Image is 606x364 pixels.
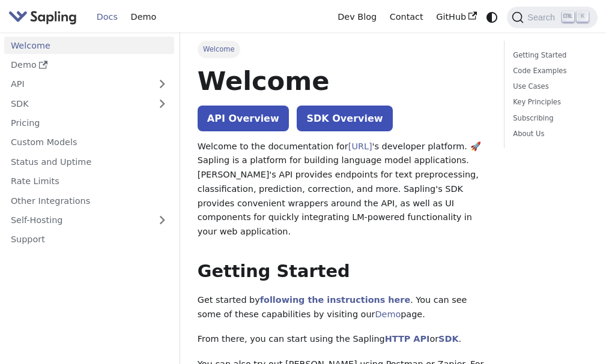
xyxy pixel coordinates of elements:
[150,76,174,93] button: Expand sidebar category 'API'
[513,50,584,61] a: Getting Started
[507,7,597,28] button: Search (Ctrl+K)
[260,295,410,305] a: following the instructions here
[383,8,430,26] a: Contact
[198,261,486,282] h2: Getting Started
[124,8,163,26] a: Demo
[513,65,584,77] a: Code Examples
[4,212,174,229] a: Self-Hosting
[198,41,240,58] span: Welcome
[4,37,174,54] a: Welcome
[4,76,150,93] a: API
[385,334,430,344] a: HTTP API
[150,95,174,112] button: Expand sidebar category 'SDK'
[4,115,174,132] a: Pricing
[4,95,150,112] a: SDK
[198,106,289,131] a: API Overview
[198,293,486,322] p: Get started by . You can see some of these capabilities by visiting our page.
[90,8,124,26] a: Docs
[513,128,584,140] a: About Us
[4,231,174,248] a: Support
[513,97,584,108] a: Key Principles
[8,8,77,26] img: Sapling.ai
[429,8,483,26] a: GitHub
[8,8,81,26] a: Sapling.ai
[331,8,383,26] a: Dev Blog
[198,332,486,347] p: From there, you can start using the Sapling or .
[513,81,584,92] a: Use Cases
[198,65,486,97] h1: Welcome
[198,140,486,239] p: Welcome to the documentation for 's developer platform. 🚀 Sapling is a platform for building lang...
[4,153,174,170] a: Status and Uptime
[297,106,392,131] a: SDK Overview
[513,113,584,124] a: Subscribing
[198,41,486,58] nav: Breadcrumbs
[524,13,562,22] span: Search
[348,142,372,151] a: [URL]
[4,192,174,209] a: Other Integrations
[4,56,174,74] a: Demo
[483,8,501,26] button: Switch between dark and light mode (currently system mode)
[4,134,174,151] a: Custom Models
[375,309,401,319] a: Demo
[4,173,174,190] a: Rate Limits
[438,334,458,344] a: SDK
[577,11,589,22] kbd: K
